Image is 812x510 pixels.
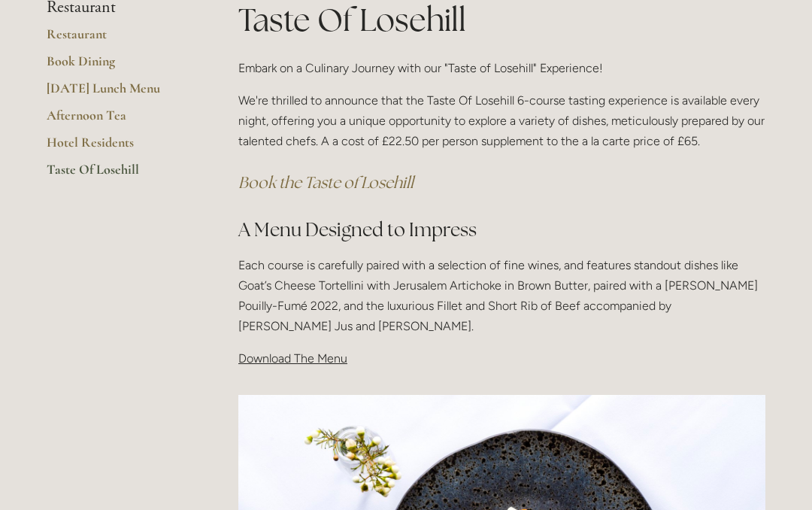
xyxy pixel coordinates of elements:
[47,134,190,161] a: Hotel Residents
[238,58,765,78] p: Embark on a Culinary Journey with our "Taste of Losehill" Experience!
[238,255,765,337] p: Each course is carefully paired with a selection of fine wines, and features standout dishes like...
[47,161,190,188] a: Taste Of Losehill
[47,80,190,107] a: [DATE] Lunch Menu
[238,217,765,243] h2: A Menu Designed to Impress
[47,26,190,53] a: Restaurant
[47,53,190,80] a: Book Dining
[238,172,414,193] a: Book the Taste of Losehill
[47,107,190,134] a: Afternoon Tea
[238,351,347,366] span: Download The Menu
[238,90,765,152] p: We're thrilled to announce that the Taste Of Losehill 6-course tasting experience is available ev...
